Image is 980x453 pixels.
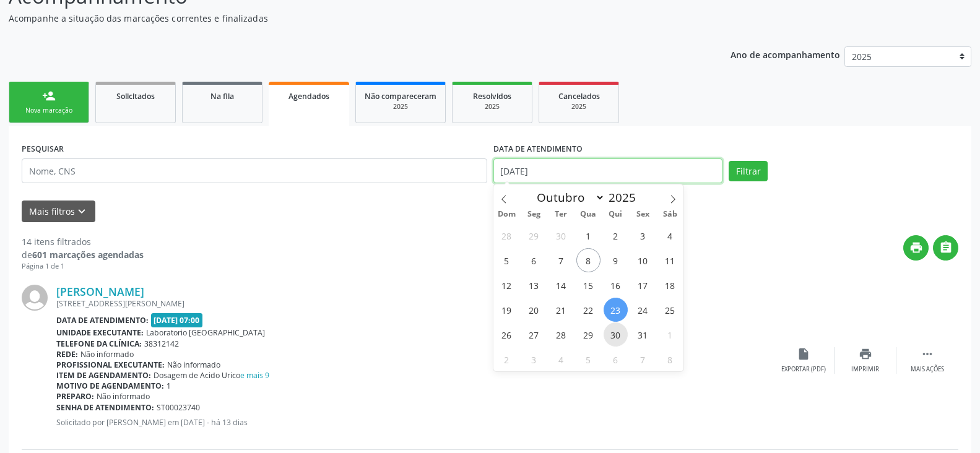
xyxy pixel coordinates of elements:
span: Não informado [167,360,220,370]
i: keyboard_arrow_down [75,205,89,218]
i: print [859,347,872,361]
span: Sex [629,210,656,218]
span: Laboratorio [GEOGRAPHIC_DATA] [146,327,265,338]
button:  [933,235,958,261]
span: Outubro 26, 2025 [495,322,519,347]
span: Qua [575,210,602,218]
span: Novembro 7, 2025 [631,347,655,371]
span: Outubro 2, 2025 [604,223,628,248]
span: Outubro 7, 2025 [549,248,573,272]
span: Outubro 3, 2025 [631,223,655,248]
strong: 601 marcações agendadas [32,249,144,261]
span: Na fila [210,91,234,101]
span: Solicitados [116,91,155,101]
span: Outubro 28, 2025 [549,322,573,347]
span: Setembro 29, 2025 [522,223,546,248]
span: Outubro 29, 2025 [576,322,601,347]
span: Dosagem de Acido Urico [154,370,269,381]
div: de [22,248,144,261]
span: Qui [602,210,629,218]
span: Cancelados [558,91,600,101]
span: Ter [547,210,575,218]
p: Ano de acompanhamento [731,46,840,62]
b: Preparo: [56,391,94,402]
span: Outubro 21, 2025 [549,298,573,322]
div: 2025 [548,102,610,111]
div: 2025 [365,102,436,111]
i:  [921,347,934,361]
b: Unidade executante: [56,327,144,338]
i: insert_drive_file [797,347,810,361]
img: img [22,285,48,311]
span: Novembro 8, 2025 [658,347,682,371]
b: Motivo de agendamento: [56,381,164,391]
input: Selecione um intervalo [493,158,723,183]
button: print [903,235,929,261]
span: Outubro 12, 2025 [495,273,519,297]
span: 38312142 [144,339,179,349]
span: [DATE] 07:00 [151,313,203,327]
span: Outubro 16, 2025 [604,273,628,297]
div: [STREET_ADDRESS][PERSON_NAME] [56,298,773,309]
label: PESQUISAR [22,139,64,158]
span: Outubro 20, 2025 [522,298,546,322]
div: 14 itens filtrados [22,235,144,248]
select: Month [531,189,605,206]
span: Novembro 5, 2025 [576,347,601,371]
span: 1 [167,381,171,391]
input: Nome, CNS [22,158,487,183]
span: Outubro 25, 2025 [658,298,682,322]
span: Outubro 13, 2025 [522,273,546,297]
span: Outubro 30, 2025 [604,322,628,347]
span: Dom [493,210,521,218]
span: Não informado [80,349,134,360]
div: Página 1 de 1 [22,261,144,272]
span: Outubro 15, 2025 [576,273,601,297]
span: Não compareceram [365,91,436,101]
b: Rede: [56,349,78,360]
div: person_add [42,89,56,103]
label: DATA DE ATENDIMENTO [493,139,583,158]
span: Novembro 4, 2025 [549,347,573,371]
span: Outubro 6, 2025 [522,248,546,272]
span: Resolvidos [473,91,511,101]
b: Telefone da clínica: [56,339,142,349]
a: e mais 9 [240,370,269,381]
span: Outubro 23, 2025 [604,298,628,322]
span: Novembro 3, 2025 [522,347,546,371]
p: Solicitado por [PERSON_NAME] em [DATE] - há 13 dias [56,417,773,428]
span: Não informado [97,391,150,402]
div: Nova marcação [18,106,80,115]
span: Novembro 1, 2025 [658,322,682,347]
div: Exportar (PDF) [781,365,826,374]
a: [PERSON_NAME] [56,285,144,298]
span: Outubro 4, 2025 [658,223,682,248]
span: Outubro 27, 2025 [522,322,546,347]
span: Setembro 28, 2025 [495,223,519,248]
span: ST00023740 [157,402,200,413]
span: Novembro 6, 2025 [604,347,628,371]
span: Outubro 1, 2025 [576,223,601,248]
span: Seg [520,210,547,218]
span: Outubro 8, 2025 [576,248,601,272]
span: Outubro 5, 2025 [495,248,519,272]
div: Imprimir [851,365,879,374]
span: Outubro 17, 2025 [631,273,655,297]
b: Senha de atendimento: [56,402,154,413]
i:  [939,241,953,254]
span: Outubro 24, 2025 [631,298,655,322]
span: Outubro 14, 2025 [549,273,573,297]
span: Setembro 30, 2025 [549,223,573,248]
span: Outubro 19, 2025 [495,298,519,322]
span: Sáb [656,210,683,218]
span: Outubro 22, 2025 [576,298,601,322]
span: Agendados [288,91,329,101]
span: Novembro 2, 2025 [495,347,519,371]
span: Outubro 11, 2025 [658,248,682,272]
input: Year [605,189,646,205]
button: Filtrar [729,161,768,182]
div: 2025 [461,102,523,111]
span: Outubro 18, 2025 [658,273,682,297]
p: Acompanhe a situação das marcações correntes e finalizadas [9,12,683,25]
button: Mais filtroskeyboard_arrow_down [22,201,95,222]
